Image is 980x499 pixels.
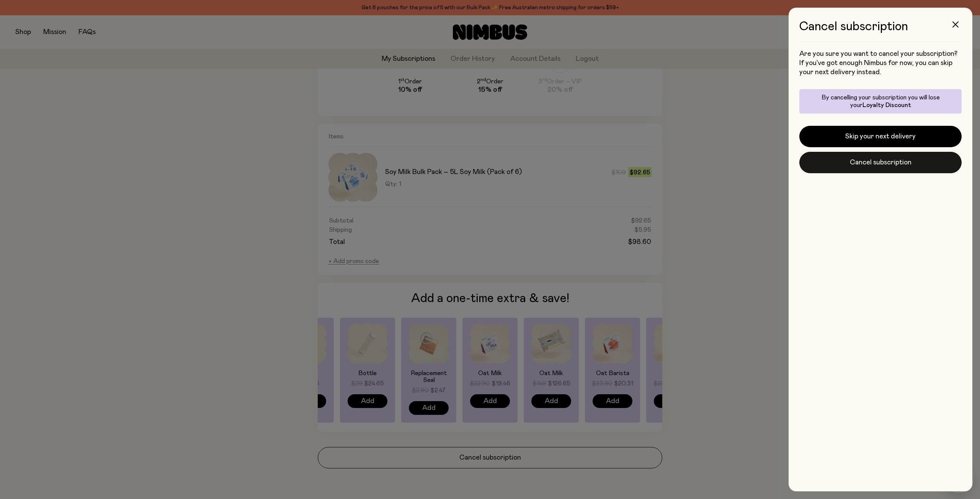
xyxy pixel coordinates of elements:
p: By cancelling your subscription you will lose your [804,94,957,109]
h3: Cancel subscription [799,20,962,42]
span: Loyalty Discount [862,102,911,108]
button: Cancel subscription [799,152,962,173]
p: Are you sure you want to cancel your subscription? If you’ve got enough Nimbus for now, you can s... [799,49,962,77]
button: Skip your next delivery [799,126,962,147]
